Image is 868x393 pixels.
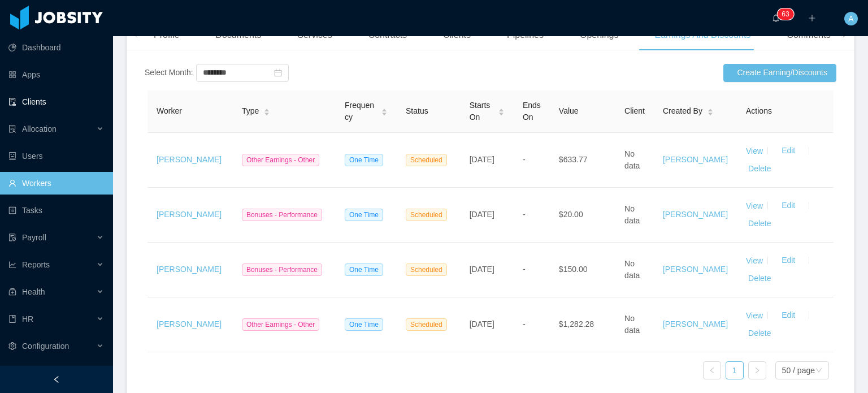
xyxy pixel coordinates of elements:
span: No data [624,149,640,170]
i: icon: down [815,367,822,375]
i: icon: left [133,32,138,38]
span: Starts On [470,100,493,123]
a: View [746,256,763,265]
a: [PERSON_NAME] [157,319,222,329]
span: HR [22,314,33,323]
span: $150.00 [559,265,588,274]
span: Other Earnings - Other [242,318,319,331]
span: Reports [22,260,50,269]
span: Scheduled [406,154,447,166]
li: 1 [726,361,744,379]
span: - [523,210,526,219]
a: icon: userWorkers [8,172,104,195]
i: icon: line-chart [8,261,16,269]
a: View [746,201,763,210]
i: icon: caret-up [264,107,270,110]
span: - [523,155,526,164]
span: Client [624,106,645,115]
span: One Time [345,154,383,166]
span: Worker [157,106,182,115]
a: [PERSON_NAME] [663,319,728,329]
a: [PERSON_NAME] [157,210,222,219]
i: icon: caret-down [498,111,504,114]
a: icon: robotUsers [8,145,104,167]
i: icon: bell [772,14,780,22]
span: - [523,265,526,274]
i: icon: solution [8,125,16,133]
button: Delete [746,215,773,233]
i: icon: right [754,367,761,374]
a: 1 [726,362,743,379]
i: icon: caret-down [264,111,270,114]
li: Previous Page [703,361,721,379]
i: icon: calendar [274,69,282,77]
button: Edit [772,142,804,160]
span: Value [559,106,579,115]
i: icon: caret-down [707,111,713,114]
a: [PERSON_NAME] [157,265,222,274]
span: Type [242,105,259,117]
span: One Time [345,318,383,331]
a: icon: pie-chartDashboard [8,36,104,59]
a: [PERSON_NAME] [157,155,222,164]
a: icon: appstoreApps [8,63,104,86]
span: A [848,12,853,25]
i: icon: plus [808,14,816,22]
span: Actions [746,106,772,115]
span: No data [624,314,640,335]
span: Scheduled [406,209,447,221]
button: Delete [746,270,773,288]
button: icon: [object Object]Create Earning/Discounts [723,64,836,82]
a: [PERSON_NAME] [663,210,728,219]
a: View [746,310,763,319]
span: $20.00 [559,210,583,219]
span: $633.77 [559,155,588,164]
a: View [746,146,763,155]
button: Edit [772,252,804,270]
span: Scheduled [406,318,447,331]
span: No data [624,259,640,280]
i: icon: caret-down [381,111,388,114]
div: Sort [498,107,505,115]
span: Scheduled [406,264,447,276]
span: Ends On [523,101,541,122]
i: icon: caret-up [498,107,504,110]
a: icon: auditClients [8,90,104,113]
span: No data [624,204,640,225]
div: 50 / page [782,362,815,379]
i: icon: left [709,367,715,374]
div: Sort [263,107,270,115]
span: One Time [345,209,383,221]
i: icon: setting [8,342,16,350]
span: Bonuses - Performance [242,264,322,276]
a: icon: profileTasks [8,199,104,222]
span: Bonuses - Performance [242,209,322,221]
li: Next Page [748,361,766,379]
span: [DATE] [470,210,494,219]
span: [DATE] [470,265,494,274]
span: Frequency [345,100,376,123]
div: Select Month: [145,67,193,79]
span: Payroll [22,233,46,242]
span: One Time [345,264,383,276]
i: icon: medicine-box [8,288,16,296]
span: Health [22,287,45,296]
div: Sort [381,107,388,115]
p: 3 [785,8,789,20]
span: Status [406,106,428,115]
button: Edit [772,306,804,325]
button: Delete [746,325,773,343]
span: Other Earnings - Other [242,154,319,166]
i: icon: right [841,32,847,38]
div: Sort [707,107,714,115]
i: icon: book [8,315,16,323]
span: [DATE] [470,319,494,329]
span: Allocation [22,124,57,133]
i: icon: file-protect [8,234,16,241]
span: - [523,319,526,329]
p: 6 [782,8,785,20]
a: [PERSON_NAME] [663,155,728,164]
span: [DATE] [470,155,494,164]
button: Edit [772,197,804,215]
span: $1,282.28 [559,319,594,329]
